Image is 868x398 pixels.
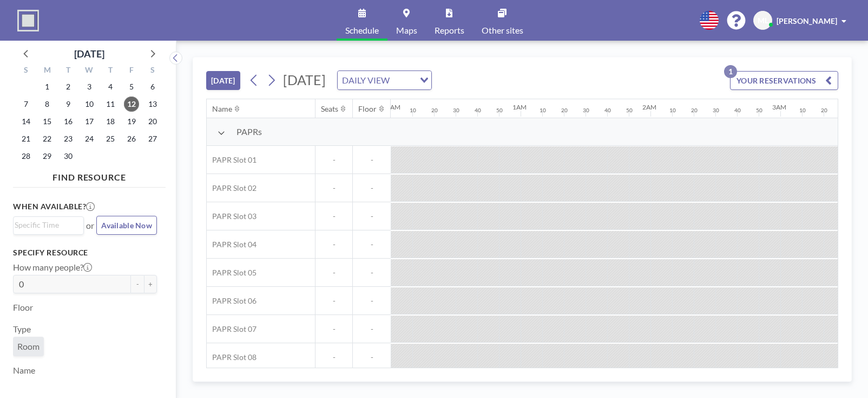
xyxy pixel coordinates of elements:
span: - [315,268,352,278]
span: DAILY VIEW [340,73,392,87]
p: 1 [724,65,737,78]
span: Monday, September 29, 2025 [40,149,55,164]
div: 40 [734,107,741,114]
span: - [353,240,391,249]
span: Thursday, September 18, 2025 [103,114,118,129]
span: - [315,352,352,362]
div: 1AM [512,103,527,111]
h3: Specify resource [13,248,157,258]
label: Type [13,324,31,335]
div: 10 [410,107,416,114]
span: Friday, September 12, 2025 [124,97,139,112]
div: [DATE] [74,46,104,61]
span: Thursday, September 25, 2025 [103,131,118,146]
span: Thursday, September 11, 2025 [103,97,118,112]
span: PAPR Slot 06 [207,296,257,306]
span: Wednesday, September 17, 2025 [82,114,97,129]
span: Friday, September 26, 2025 [124,131,139,146]
span: Saturday, September 13, 2025 [145,97,160,112]
label: Name [13,365,35,376]
div: Name [212,104,232,114]
span: Sunday, September 28, 2025 [18,149,34,164]
div: 3AM [772,103,786,111]
img: organization-logo [17,10,39,31]
h4: FIND RESOURCE [13,168,166,183]
div: Search for option [338,71,431,89]
span: [DATE] [283,72,326,88]
div: F [121,64,142,78]
div: 20 [691,107,698,114]
span: Saturday, September 27, 2025 [145,131,160,146]
div: 10 [799,107,806,114]
span: Tuesday, September 30, 2025 [61,149,76,164]
span: Sunday, September 7, 2025 [18,97,34,112]
div: Seats [321,104,338,114]
span: PAPR Slot 01 [207,155,257,165]
div: Floor [358,104,377,114]
span: - [353,324,391,334]
span: Monday, September 1, 2025 [40,79,55,94]
div: 50 [756,107,762,114]
span: Saturday, September 20, 2025 [145,114,160,129]
button: - [131,275,144,293]
span: Friday, September 19, 2025 [124,114,139,129]
span: - [353,352,391,362]
span: PAPR Slot 07 [207,324,257,334]
input: Search for option [15,219,77,231]
span: - [353,211,391,221]
div: 40 [475,107,481,114]
span: Available Now [101,221,152,230]
label: Floor [13,302,33,313]
div: 30 [453,107,459,114]
span: - [353,183,391,193]
div: 10 [669,107,676,114]
div: 10 [540,107,546,114]
span: Wednesday, September 10, 2025 [82,97,97,112]
div: M [37,64,58,78]
span: Maps [396,26,417,35]
span: - [315,240,352,249]
div: 20 [431,107,438,114]
div: 20 [821,107,827,114]
span: Tuesday, September 16, 2025 [61,114,76,129]
button: + [144,275,157,293]
span: PAPR Slot 04 [207,240,257,249]
span: Sunday, September 21, 2025 [18,131,34,146]
span: Monday, September 8, 2025 [40,97,55,112]
div: S [142,64,163,78]
span: Wednesday, September 3, 2025 [82,79,97,94]
span: PAPR Slot 08 [207,352,257,362]
span: Friday, September 5, 2025 [124,79,139,94]
span: Tuesday, September 2, 2025 [61,79,76,94]
div: T [100,64,121,78]
span: - [353,155,391,165]
span: Tuesday, September 9, 2025 [61,97,76,112]
span: Wednesday, September 24, 2025 [82,131,97,146]
div: 50 [496,107,503,114]
span: Room [17,341,40,352]
div: 40 [604,107,611,114]
span: Reports [435,26,464,35]
span: PAPR Slot 05 [207,268,257,278]
span: - [315,296,352,306]
span: Sunday, September 14, 2025 [18,114,34,129]
span: - [315,211,352,221]
div: 50 [626,107,633,114]
div: 30 [713,107,719,114]
span: - [353,268,391,278]
span: PAPRs [236,126,262,137]
button: [DATE] [206,71,240,90]
span: - [353,296,391,306]
button: YOUR RESERVATIONS1 [730,71,838,90]
label: How many people? [13,262,92,273]
span: ML [758,16,768,25]
span: Saturday, September 6, 2025 [145,79,160,94]
div: 12AM [383,103,400,111]
div: 30 [583,107,589,114]
div: Search for option [14,217,83,233]
span: Monday, September 22, 2025 [40,131,55,146]
span: Schedule [345,26,379,35]
div: S [16,64,37,78]
span: Monday, September 15, 2025 [40,114,55,129]
span: - [315,183,352,193]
